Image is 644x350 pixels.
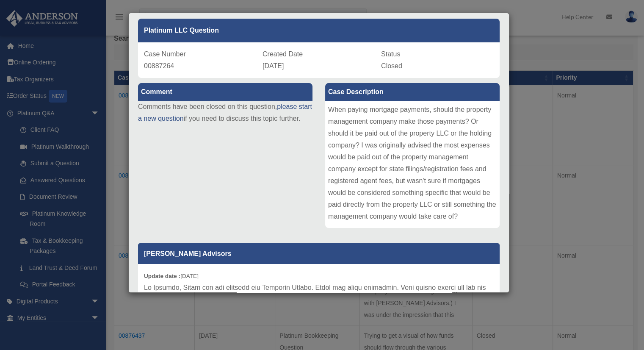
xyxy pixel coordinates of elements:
[144,273,199,279] small: [DATE]
[138,19,500,42] div: Platinum LLC Question
[263,62,284,69] span: [DATE]
[144,62,174,69] span: 00887264
[138,103,312,122] a: please start a new question
[381,50,400,58] span: Status
[138,101,312,125] p: Comments have been closed on this question, if you need to discuss this topic further.
[325,101,500,228] div: When paying mortgage payments, should the property management company make those payments? Or sho...
[325,83,500,101] label: Case Description
[138,243,500,264] p: [PERSON_NAME] Advisors
[138,83,312,101] label: Comment
[144,50,186,58] span: Case Number
[381,62,402,69] span: Closed
[263,50,303,58] span: Created Date
[144,273,180,279] b: Update date :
